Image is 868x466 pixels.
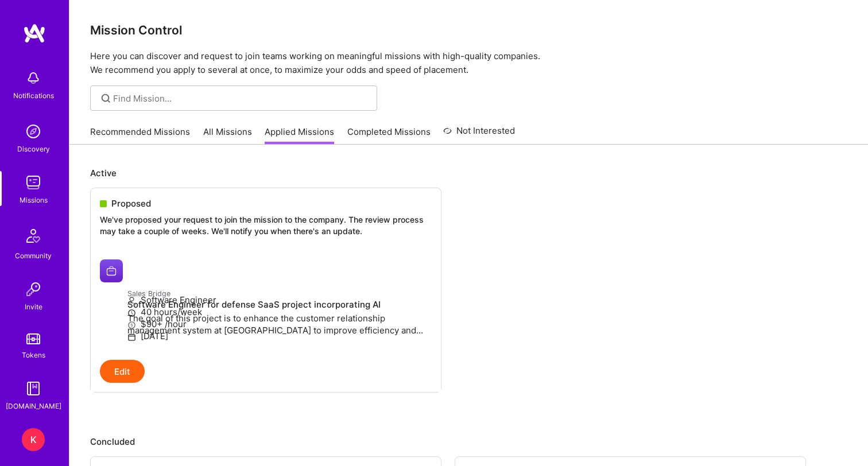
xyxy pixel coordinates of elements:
[127,333,136,341] i: icon Calendar
[15,250,52,262] div: Community
[100,214,432,236] p: We've proposed your request to join the mission to the company. The review process may take a cou...
[22,171,45,194] img: teamwork
[100,259,123,282] img: Sales Bridge company logo
[22,120,45,143] img: discovery
[25,301,42,313] div: Invite
[23,23,46,44] img: logo
[13,90,54,102] div: Notifications
[99,92,113,105] i: icon SearchGrey
[111,197,151,209] span: Proposed
[100,360,145,383] button: Edit
[113,92,369,104] input: Find Mission...
[22,278,45,301] img: Invite
[127,297,136,305] i: icon Applicant
[127,330,432,342] p: [DATE]
[90,23,847,37] h3: Mission Control
[6,400,61,412] div: [DOMAIN_NAME]
[90,49,847,77] p: Here you can discover and request to join teams working on meaningful missions with high-quality ...
[127,318,432,330] p: $90+ /hour
[22,349,45,361] div: Tokens
[19,428,48,451] a: K
[90,436,847,448] p: Concluded
[127,309,136,317] i: icon Clock
[20,222,47,250] img: Community
[91,250,441,360] a: Sales Bridge company logoSales BridgeSoftware Engineer for defense SaaS project incorporating AIT...
[22,428,45,451] div: K
[90,126,190,145] a: Recommended Missions
[26,333,40,344] img: tokens
[20,194,48,206] div: Missions
[265,126,334,145] a: Applied Missions
[17,143,50,155] div: Discovery
[203,126,252,145] a: All Missions
[22,67,45,90] img: bell
[443,124,515,145] a: Not Interested
[90,167,847,179] p: Active
[347,126,431,145] a: Completed Missions
[22,377,45,400] img: guide book
[127,294,432,306] p: Software Engineer
[127,306,432,318] p: 40 hours/week
[127,321,136,329] i: icon MoneyGray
